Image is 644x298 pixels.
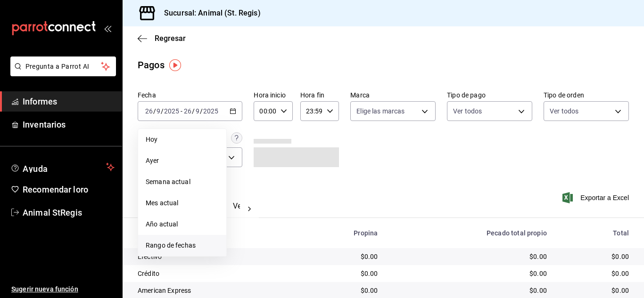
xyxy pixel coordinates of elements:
font: Rango de fechas [146,242,196,249]
font: / [161,107,164,115]
font: Año actual [146,220,178,228]
input: ---- [164,107,180,115]
font: Exportar a Excel [580,194,629,201]
font: Efectivo [138,253,162,260]
font: - [181,107,182,115]
font: $0.00 [361,287,378,294]
font: Elige las marcas [356,107,405,115]
button: Pregunta a Parrot AI [10,56,116,76]
input: ---- [203,107,219,115]
button: Regresar [138,34,186,43]
font: Propina [354,229,378,237]
input: -- [145,107,153,115]
font: Regresar [155,34,186,43]
font: $0.00 [529,270,547,277]
font: $0.00 [611,253,629,260]
button: abrir_cajón_menú [104,24,111,32]
font: Tipo de pago [447,91,486,99]
font: $0.00 [611,287,629,294]
font: Inventarios [23,120,66,129]
a: Pregunta a Parrot AI [7,68,116,78]
font: Mes actual [146,199,178,207]
font: $0.00 [611,270,629,277]
font: Ver pagos [233,201,268,210]
img: Marcador de información sobre herramientas [169,59,181,71]
input: -- [195,107,200,115]
font: Crédito [138,270,159,277]
font: $0.00 [529,253,547,260]
font: Semana actual [146,178,190,185]
input: -- [183,107,192,115]
font: Hoy [146,136,157,143]
font: Tipo de orden [544,91,584,99]
font: Sugerir nueva función [11,285,78,293]
font: Ayer [146,157,159,164]
font: Fecha [138,91,156,99]
font: Hora inicio [254,91,285,99]
font: Pregunta a Parrot AI [25,63,90,70]
button: Exportar a Excel [564,192,629,203]
font: Ver todos [550,107,578,115]
font: Hora fin [300,91,324,99]
input: -- [156,107,161,115]
font: Recomendar loro [23,185,88,194]
font: Pagos [138,59,165,71]
font: $0.00 [529,287,547,294]
font: $0.00 [361,253,378,260]
font: / [192,107,195,115]
font: Ver todos [453,107,482,115]
font: $0.00 [361,270,378,277]
font: Sucursal: Animal (St. Regis) [164,8,261,17]
font: Informes [23,97,57,106]
font: Pecado total propio [487,229,547,237]
font: / [153,107,156,115]
font: Marca [350,91,370,99]
font: Total [613,229,629,237]
font: Animal StRegis [23,208,82,217]
font: / [200,107,203,115]
font: American Express [138,287,191,294]
font: Ayuda [23,164,48,174]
